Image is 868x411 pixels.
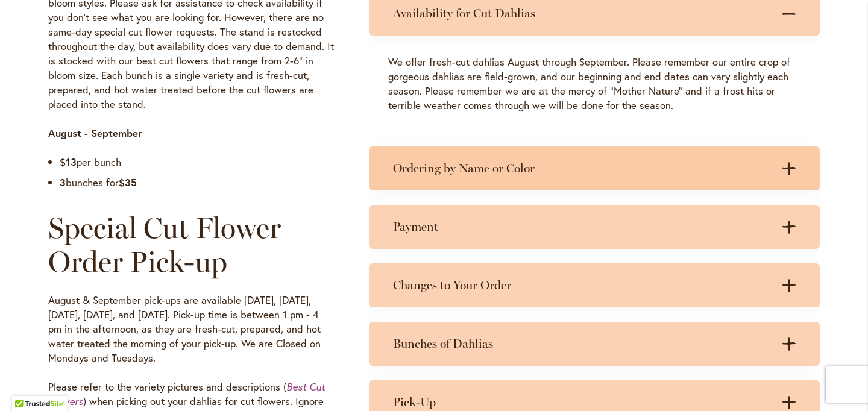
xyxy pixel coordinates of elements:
[48,211,334,278] h2: Special Cut Flower Order Pick-up
[369,263,820,307] summary: Changes to Your Order
[369,322,820,366] summary: Bunches of Dahlias
[388,55,800,113] p: We offer fresh-cut dahlias August through September. Please remember our entire crop of gorgeous ...
[393,6,772,21] h3: Availability for Cut Dahlias
[60,155,334,169] li: per bunch
[60,175,66,189] strong: 3
[393,161,772,176] h3: Ordering by Name or Color
[393,278,772,293] h3: Changes to Your Order
[48,126,142,140] strong: August - September
[393,219,772,234] h3: Payment
[393,336,772,351] h3: Bunches of Dahlias
[60,155,77,169] strong: $13
[48,293,334,365] p: August & September pick-ups are available [DATE], [DATE], [DATE], [DATE], and [DATE]. Pick-up tim...
[393,395,772,410] h3: Pick-Up
[119,175,137,189] strong: $35
[369,146,820,190] summary: Ordering by Name or Color
[369,205,820,249] summary: Payment
[60,175,334,190] li: bunches for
